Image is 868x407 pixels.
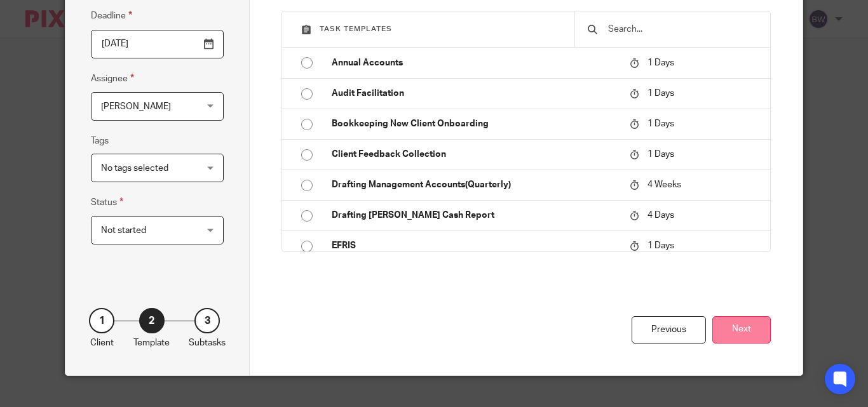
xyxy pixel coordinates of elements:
[194,308,220,333] div: 3
[648,150,674,159] span: 1 Days
[189,337,226,349] p: Subtasks
[648,241,674,250] span: 1 Days
[648,89,674,98] span: 1 Days
[332,209,617,222] p: Drafting [PERSON_NAME] Cash Report
[91,195,123,210] label: Status
[101,164,168,173] span: No tags selected
[632,316,706,344] div: Previous
[133,337,170,349] p: Template
[332,57,617,69] p: Annual Accounts
[101,226,146,235] span: Not started
[712,316,771,344] button: Next
[648,58,674,67] span: 1 Days
[332,87,617,100] p: Audit Facilitation
[91,71,134,86] label: Assignee
[320,25,392,32] span: Task templates
[91,8,132,23] label: Deadline
[91,135,109,147] label: Tags
[89,308,114,333] div: 1
[90,337,114,349] p: Client
[101,102,171,111] span: [PERSON_NAME]
[91,30,224,58] input: Pick a date
[332,239,617,252] p: EFRIS
[332,148,617,161] p: Client Feedback Collection
[332,178,617,191] p: Drafting Management Accounts(Quarterly)
[332,117,617,130] p: Bookkeeping New Client Onboarding
[648,180,681,189] span: 4 Weeks
[648,211,674,220] span: 4 Days
[648,119,674,128] span: 1 Days
[607,22,757,36] input: Search...
[139,308,165,333] div: 2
